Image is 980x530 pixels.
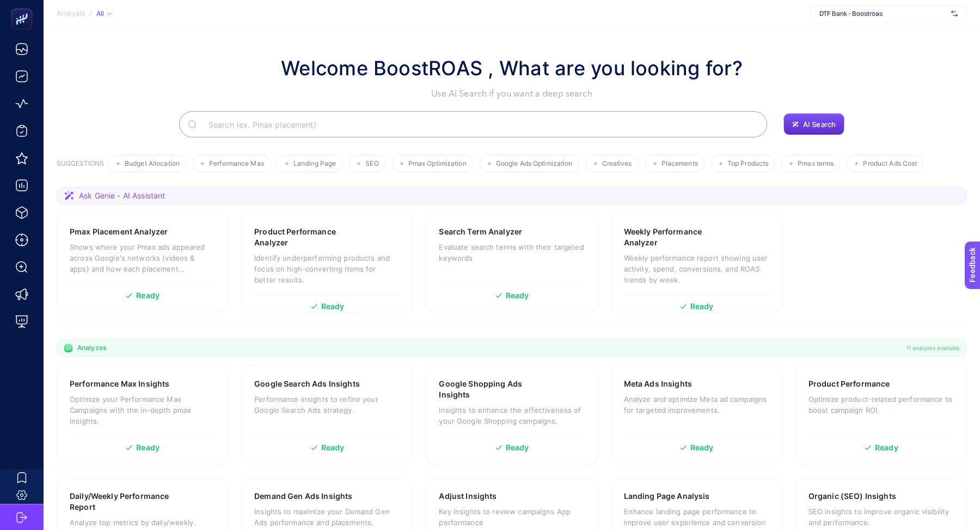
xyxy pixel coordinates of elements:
a: Google Shopping Ads InsightsInsights to enhance the effectiveness of your Google Shopping campaig... [426,365,597,465]
span: Budget Allocation [125,160,180,168]
h3: Performance Max Insights [70,378,169,389]
span: Analyzes [77,344,106,352]
span: AI Search [803,120,836,129]
p: Optimize product-related performance to boost campaign ROI. [808,394,954,415]
h3: Pmax Placement Analyzer [70,226,168,237]
span: Pmax terms [798,160,834,168]
span: Product Ads Cost [863,160,917,168]
span: Creatives [602,160,632,168]
p: Insights to enhance the effectiveness of your Google Shopping campaigns. [439,405,584,426]
h3: Daily/Weekly Performance Report [70,491,181,513]
span: Feedback [7,3,41,12]
h3: SUGGESTIONS [57,159,104,172]
p: Analyze and optimize Meta ad campaigns for targeted improvements. [624,394,769,415]
span: DTF Bank - Boostroas [819,9,947,18]
a: Performance Max InsightsOptimize your Performance Max Campaigns with the in-depth pmax insights.R... [57,365,228,465]
span: Landing Page [293,160,336,168]
h3: Adjust Insights [439,491,497,502]
h3: Search Term Analyzer [439,226,522,237]
a: Product Performance AnalyzerIdentify underperforming products and focus on high-converting items ... [241,213,413,312]
span: Ready [875,444,898,451]
span: Analysis [57,9,85,18]
p: Shows where your Pmax ads appeared across Google's networks (videos & apps) and how each placemen... [70,242,215,274]
span: SEO [365,160,378,168]
h3: Meta Ads Insights [624,378,692,389]
a: Search Term AnalyzerEvaluate search terms with their targeted keywordsReady [426,213,597,312]
p: Optimize your Performance Max Campaigns with the in-depth pmax insights. [70,394,215,426]
p: Identify underperforming products and focus on high-converting items for better results. [254,252,400,285]
a: Product PerformanceOptimize product-related performance to boost campaign ROI.Ready [795,365,967,465]
span: Ready [690,303,714,310]
p: SEO insights to improve organic visibility and performance. [808,506,954,528]
p: Performance insights to refine your Google Search Ads strategy. [254,394,400,415]
span: Ready [321,444,345,451]
a: Weekly Performance AnalyzerWeekly performance report showing user activity, spend, conversions, a... [611,213,782,312]
h3: Organic (SEO) Insights [808,491,896,502]
span: / [89,9,92,17]
p: Weekly performance report showing user activity, spend, conversions, and ROAS trends by week. [624,252,769,285]
p: Evaluate search terms with their targeted keywords [439,242,584,263]
h3: Product Performance Analyzer [254,226,365,248]
a: Google Search Ads InsightsPerformance insights to refine your Google Search Ads strategy.Ready [241,365,413,465]
button: AI Search [783,113,844,135]
span: Top Products [727,160,768,168]
span: Ask Genie - AI Assistant [79,190,165,201]
span: Ready [321,303,345,310]
span: Ready [506,292,529,299]
div: All [96,9,112,18]
p: Insights to maximize your Demand Gen Ads performance and placements. [254,506,400,528]
span: Pmax Optimization [408,160,467,168]
p: Key insights to review campaigns App performance [439,506,584,528]
img: svg%3e [951,8,958,19]
a: Pmax Placement AnalyzerShows where your Pmax ads appeared across Google's networks (videos & apps... [57,213,228,312]
h3: Demand Gen Ads Insights [254,491,352,502]
p: Use AI Search if you want a deep search [281,87,743,100]
span: Google Ads Optimization [496,160,573,168]
h3: Google Search Ads Insights [254,378,360,389]
span: Ready [136,444,160,451]
span: Ready [690,444,714,451]
span: 11 analyzes available [906,344,960,352]
h1: Welcome BoostROAS , What are you looking for? [281,53,743,83]
span: Ready [506,444,529,451]
h3: Google Shopping Ads Insights [439,378,550,400]
h3: Product Performance [808,378,890,389]
h3: Landing Page Analysis [624,491,710,502]
p: Analyze top metrics by daily/weekly. [70,517,215,528]
span: Ready [136,292,160,299]
span: Placements [661,160,698,168]
h3: Weekly Performance Analyzer [624,226,735,248]
span: Performance Max [209,160,264,168]
a: Meta Ads InsightsAnalyze and optimize Meta ad campaigns for targeted improvements.Ready [611,365,782,465]
input: Search [200,109,758,140]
